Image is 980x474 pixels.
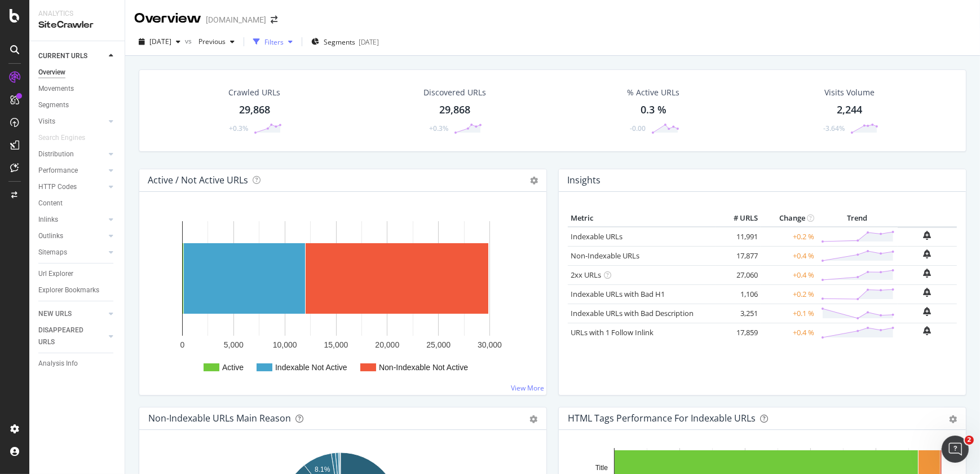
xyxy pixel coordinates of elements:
[379,363,468,372] text: Non-Indexable Not Active
[761,323,817,342] td: +0.4 %
[38,324,95,348] div: DISAPPEARED URLS
[38,148,74,160] div: Distribution
[761,246,817,265] td: +0.4 %
[716,265,761,284] td: 27,060
[38,67,65,78] div: Overview
[38,214,105,226] a: Inlinks
[324,340,348,349] text: 15,000
[823,124,845,133] div: -3.64%
[38,50,105,62] a: CURRENT URLS
[439,103,470,117] div: 29,868
[716,284,761,304] td: 1,106
[307,33,383,51] button: Segments[DATE]
[630,124,646,133] div: -0.00
[716,323,761,342] td: 17,859
[134,9,201,28] div: Overview
[824,87,875,98] div: Visits Volume
[148,173,248,188] h4: Active / Not Active URLs
[38,165,105,177] a: Performance
[194,33,239,51] button: Previous
[761,265,817,284] td: +0.4 %
[224,340,244,349] text: 5,000
[571,270,601,280] a: 2xx URLs
[38,83,117,95] a: Movements
[716,210,761,227] th: # URLS
[571,231,623,242] a: Indexable URLs
[38,230,63,242] div: Outlinks
[134,33,185,51] button: [DATE]
[571,251,639,261] a: Non-Indexable URLs
[761,227,817,247] td: +0.2 %
[924,326,932,335] div: bell-plus
[716,304,761,323] td: 3,251
[949,415,957,423] div: gear
[206,14,266,25] div: [DOMAIN_NAME]
[568,210,716,227] th: Metric
[229,124,248,133] div: +0.3%
[38,358,78,370] div: Analysis Info
[426,340,451,349] text: 25,000
[38,324,105,348] a: DISAPPEARED URLS
[264,37,284,47] div: Filters
[148,210,533,386] svg: A chart.
[423,87,486,98] div: Discovered URLs
[194,37,226,46] span: Previous
[716,227,761,247] td: 11,991
[595,464,608,472] text: Title
[38,268,73,280] div: Url Explorer
[38,284,99,296] div: Explorer Bookmarks
[38,83,74,95] div: Movements
[924,269,932,278] div: bell-plus
[38,132,96,144] a: Search Engines
[641,103,666,117] div: 0.3 %
[38,230,105,242] a: Outlinks
[429,124,448,133] div: +0.3%
[716,246,761,265] td: 17,877
[942,436,969,463] iframe: Intercom live chat
[324,37,355,47] span: Segments
[567,173,601,188] h4: Insights
[924,288,932,297] div: bell-plus
[627,87,679,98] div: % Active URLs
[38,116,105,128] a: Visits
[249,33,297,51] button: Filters
[571,289,665,299] a: Indexable URLs with Bad H1
[315,466,330,473] text: 8.1%
[478,340,502,349] text: 30,000
[38,247,67,258] div: Sitemaps
[275,363,347,372] text: Indexable Not Active
[38,268,117,280] a: Url Explorer
[38,67,117,78] a: Overview
[571,308,694,318] a: Indexable URLs with Bad Description
[529,415,537,423] div: gear
[38,284,117,296] a: Explorer Bookmarks
[38,197,117,209] a: Content
[38,308,72,320] div: NEW URLS
[817,210,898,227] th: Trend
[228,87,280,98] div: Crawled URLs
[38,9,116,19] div: Analytics
[375,340,399,349] text: 20,000
[148,412,291,424] div: Non-Indexable URLs Main Reason
[38,19,116,32] div: SiteCrawler
[837,103,862,117] div: 2,244
[761,210,817,227] th: Change
[38,197,63,209] div: Content
[38,99,117,111] a: Segments
[38,116,55,128] div: Visits
[359,37,379,47] div: [DATE]
[530,177,538,185] i: Options
[38,50,87,62] div: CURRENT URLS
[924,307,932,316] div: bell-plus
[38,181,77,193] div: HTTP Codes
[761,304,817,323] td: +0.1 %
[761,284,817,304] td: +0.2 %
[239,103,270,117] div: 29,868
[185,36,194,46] span: vs
[273,340,297,349] text: 10,000
[38,181,105,193] a: HTTP Codes
[924,249,932,258] div: bell-plus
[38,165,78,177] div: Performance
[568,412,756,424] div: HTML Tags Performance for Indexable URLs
